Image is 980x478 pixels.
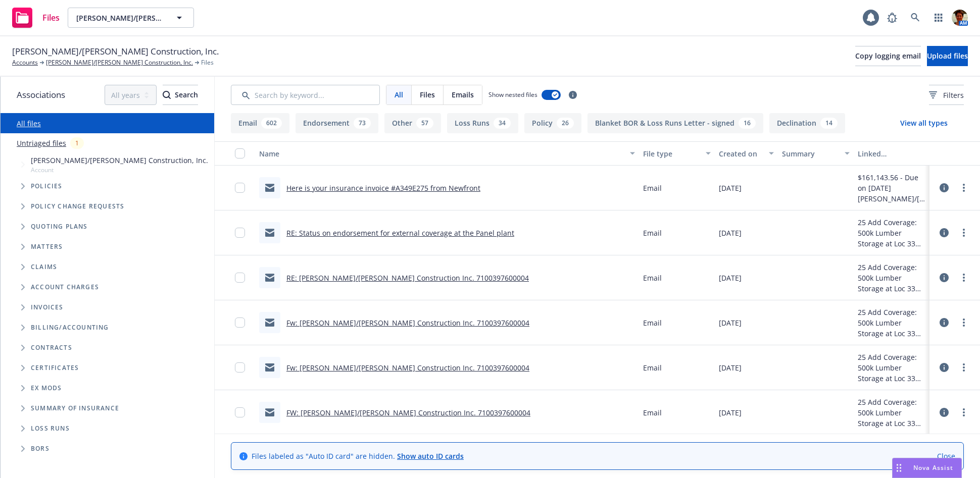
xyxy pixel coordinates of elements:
div: Search [163,85,198,104]
div: Drag to move [893,458,905,477]
span: Policies [31,183,63,189]
button: Linked associations [854,141,929,166]
a: Accounts [12,58,38,67]
div: Folder Tree Example [1,317,214,459]
div: 25 Add Coverage: 500k Lumber Storage at Loc 33 (Panel Plant) [858,307,925,339]
span: BORs [31,446,50,452]
input: Toggle Row Selected [235,407,245,417]
input: Toggle Row Selected [235,228,245,238]
a: Untriaged files [17,138,66,148]
button: View all types [884,113,964,133]
span: [PERSON_NAME]/[PERSON_NAME] Construction, Inc. [31,155,208,166]
span: Associations [17,88,65,101]
span: Files [201,58,214,67]
span: Email [643,273,662,283]
span: [DATE] [719,407,742,418]
span: Matters [31,244,63,250]
div: 1 [70,137,84,149]
span: Policy change requests [31,203,124,209]
div: Summary [782,148,839,159]
span: [PERSON_NAME]/[PERSON_NAME] Construction, Inc. [12,45,219,58]
div: File type [643,148,700,159]
span: [DATE] [719,317,742,328]
div: Created on [719,148,763,159]
span: Email [643,317,662,328]
svg: Search [163,91,171,99]
div: $161,143.56 - Due on [DATE] [858,172,925,193]
input: Toggle Row Selected [235,273,245,283]
a: RE: [PERSON_NAME]/[PERSON_NAME] Construction Inc. 7100397600004 [286,273,529,283]
span: Ex Mods [31,385,62,391]
span: Invoices [31,304,64,310]
span: [DATE] [719,228,742,238]
button: SearchSearch [163,85,198,105]
a: Search [905,8,925,28]
button: Copy logging email [855,46,921,66]
div: Linked associations [858,148,925,159]
button: Loss Runs [447,113,518,133]
button: [PERSON_NAME]/[PERSON_NAME] Construction, Inc. [68,8,194,28]
span: Show nested files [488,90,537,99]
span: Files [42,14,60,22]
a: Report a Bug [882,8,902,28]
button: Upload files [927,46,968,66]
a: more [958,182,970,194]
span: [DATE] [719,362,742,373]
a: more [958,316,970,329]
span: All [395,89,403,100]
span: Account [31,166,208,174]
a: Show auto ID cards [397,451,464,461]
div: 26 [557,118,574,129]
span: Summary of insurance [31,405,119,411]
div: 73 [354,118,371,129]
span: Upload files [927,51,968,61]
button: Declination [769,113,845,133]
button: Other [384,113,441,133]
div: 602 [261,118,282,129]
a: more [958,272,970,284]
span: Billing/Accounting [31,325,109,331]
a: more [958,406,970,418]
span: Copy logging email [855,51,921,61]
button: Blanket BOR & Loss Runs Letter - signed [587,113,763,133]
button: Created on [715,141,778,166]
button: Name [255,141,639,166]
button: Nova Assist [892,458,962,478]
a: RE: Status on endorsement for external coverage at the Panel plant [286,228,514,238]
a: Files [8,4,64,32]
div: Name [259,148,624,159]
span: Quoting plans [31,224,88,230]
button: Filters [929,85,964,105]
span: [DATE] [719,183,742,193]
span: Contracts [31,345,72,351]
button: Policy [524,113,581,133]
a: Here is your insurance invoice #A349E275 from Newfront [286,183,480,193]
span: Files [420,89,435,100]
a: FW: [PERSON_NAME]/[PERSON_NAME] Construction Inc. 7100397600004 [286,408,530,417]
div: 25 Add Coverage: 500k Lumber Storage at Loc 33 (Panel Plant) [858,352,925,384]
div: 25 Add Coverage: 500k Lumber Storage at Loc 33 (Panel Plant) [858,397,925,429]
span: Email [643,407,662,418]
button: Summary [778,141,854,166]
a: All files [17,119,41,128]
span: Email [643,228,662,238]
button: Endorsement [296,113,378,133]
div: 16 [739,118,756,129]
div: 14 [820,118,838,129]
div: 25 Add Coverage: 500k Lumber Storage at Loc 33 (Panel Plant) [858,217,925,249]
span: Claims [31,264,57,270]
span: Email [643,183,662,193]
input: Toggle Row Selected [235,317,245,328]
a: Fw: [PERSON_NAME]/[PERSON_NAME] Construction Inc. 7100397600004 [286,318,529,328]
span: Filters [929,90,964,100]
a: [PERSON_NAME]/[PERSON_NAME] Construction, Inc. [46,58,193,67]
span: Files labeled as "Auto ID card" are hidden. [252,451,464,461]
input: Toggle Row Selected [235,362,245,373]
a: more [958,361,970,374]
input: Select all [235,148,245,158]
img: photo [952,10,968,26]
span: Email [643,362,662,373]
span: Loss Runs [31,426,70,432]
button: File type [639,141,715,166]
input: Toggle Row Selected [235,183,245,193]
